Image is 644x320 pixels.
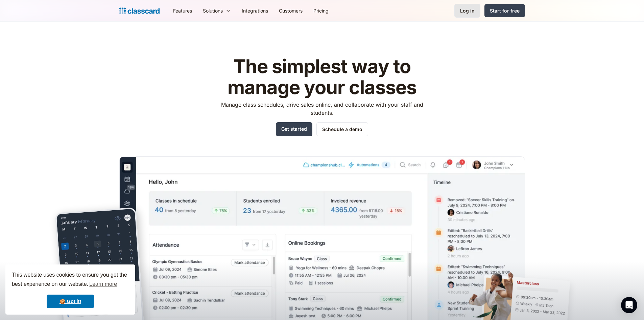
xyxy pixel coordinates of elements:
[12,271,129,289] span: This website uses cookies to ensure you get the best experience on our website.
[484,4,525,17] a: Start for free
[273,3,308,18] a: Customers
[308,3,334,18] a: Pricing
[215,101,429,117] p: Manage class schedules, drive sales online, and collaborate with your staff and students.
[168,3,197,18] a: Features
[215,56,429,98] h1: The simplest way to manage your classes
[203,7,223,14] div: Solutions
[621,297,637,313] div: Open Intercom Messenger
[276,122,312,136] a: Get started
[88,279,118,289] a: learn more about cookies
[5,264,135,315] div: cookieconsent
[490,7,520,14] div: Start for free
[236,3,273,18] a: Integrations
[460,7,475,14] div: Log in
[454,4,480,18] a: Log in
[47,295,94,308] a: dismiss cookie message
[119,6,160,16] a: home
[316,122,368,136] a: Schedule a demo
[197,3,236,18] div: Solutions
